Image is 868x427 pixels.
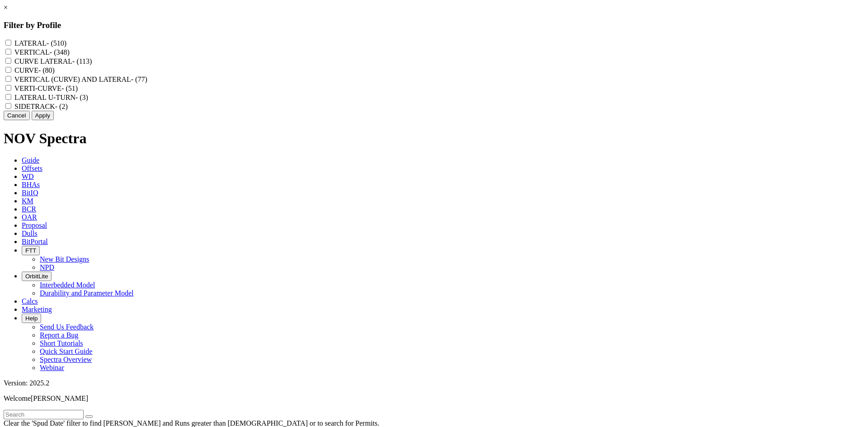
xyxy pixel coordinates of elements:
a: Durability and Parameter Model [40,289,134,297]
span: BitPortal [22,238,48,245]
div: Version: 2025.2 [4,379,864,387]
span: Guide [22,156,39,164]
span: Clear the 'Spud Date' filter to find [PERSON_NAME] and Runs greater than [DEMOGRAPHIC_DATA] or to... [4,419,379,427]
label: CURVE [14,66,55,74]
h3: Filter by Profile [4,20,864,30]
span: Offsets [22,164,42,172]
label: SIDETRACK [14,103,68,110]
input: Search [4,410,84,419]
a: Send Us Feedback [40,323,94,331]
span: - (3) [75,94,88,101]
span: OAR [22,213,37,221]
a: Interbedded Model [40,281,95,289]
span: - (80) [38,66,55,74]
span: BHAs [22,181,40,188]
span: BitIQ [22,189,38,197]
span: Proposal [22,221,47,229]
button: Apply [32,111,54,120]
a: × [4,4,8,11]
a: Spectra Overview [40,356,92,363]
span: Help [25,315,38,322]
a: Report a Bug [40,331,78,339]
label: VERTICAL [14,48,70,56]
a: Short Tutorials [40,339,83,347]
span: OrbitLite [25,273,48,280]
label: LATERAL [14,39,66,47]
span: WD [22,173,34,180]
span: KM [22,197,33,205]
span: - (510) [47,39,66,47]
span: BCR [22,205,36,213]
span: Dulls [22,230,38,237]
span: - (77) [131,75,147,83]
h1: NOV Spectra [4,130,864,147]
label: VERTICAL (CURVE) AND LATERAL [14,75,147,83]
label: VERTI-CURVE [14,84,78,92]
button: Cancel [4,111,30,120]
label: CURVE LATERAL [14,57,92,65]
span: FTT [25,247,36,254]
span: - (2) [55,103,68,110]
a: Webinar [40,364,64,371]
span: - (348) [50,48,70,56]
a: New Bit Designs [40,255,89,263]
a: Quick Start Guide [40,347,92,355]
a: NPD [40,263,54,271]
span: Marketing [22,305,52,313]
span: - (113) [72,57,92,65]
span: - (51) [61,84,78,92]
label: LATERAL U-TURN [14,94,88,101]
p: Welcome [4,394,864,403]
span: [PERSON_NAME] [31,394,88,402]
span: Calcs [22,297,38,305]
